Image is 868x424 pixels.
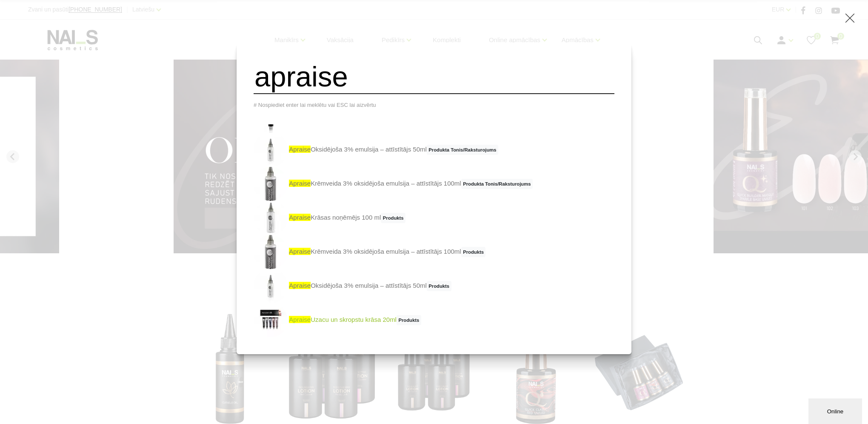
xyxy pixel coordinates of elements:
[254,303,421,337] a: apraiseUzacu un skropstu krāsa 20mlProdukts
[289,282,311,289] span: apraise
[427,145,498,155] span: Produkta Tonis/Raksturojums
[461,247,486,257] span: Produkts
[289,248,311,255] span: apraise
[254,60,614,94] input: Meklēt produktus ...
[254,167,533,201] a: apraiseKrēmveida 3% oksidējoša emulsija – attīstītājs 100mlProdukta Tonis/Raksturojums
[254,201,405,235] a: apraiseKrāsas noņēmējs 100 mlProdukts
[289,146,311,153] span: apraise
[254,167,288,201] img: Krēmīgas tekstūras oksidants, satur 3% ūdeņraža pārskābi. Ražots: UK...
[289,180,311,187] span: apraise
[808,397,864,424] iframe: chat widget
[254,133,288,167] img: Oksidants - šķidras tekstūras, satur 3% ūdeņraža pārskābi. Ražots: UK...
[289,316,311,323] span: apraise
[254,235,485,269] a: apraiseKrēmveida 3% oksidējoša emulsija – attīstītājs 100mlProdukts
[254,133,498,167] a: apraiseOksidējoša 3% emulsija – attīstītājs 50mlProdukta Tonis/Raksturojums
[254,269,451,303] a: apraiseOksidējoša 3% emulsija – attīstītājs 50mlProdukts
[397,315,421,325] span: Produkts
[381,213,405,223] span: Produkts
[427,281,451,291] span: Produkts
[461,179,533,189] span: Produkta Tonis/Raksturojums
[289,214,311,221] span: apraise
[254,102,376,108] span: # Nospiediet enter lai meklētu vai ESC lai aizvērtu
